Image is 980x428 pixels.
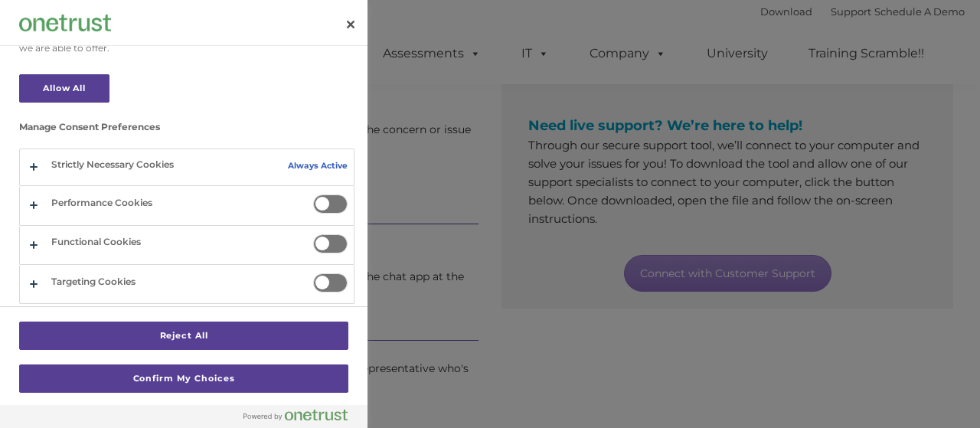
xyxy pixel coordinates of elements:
button: Allow All [19,74,109,103]
button: Reject All [19,322,348,350]
a: Powered by OneTrust Opens in a new Tab [243,409,360,428]
img: Company Logo [19,15,111,31]
h3: Manage Consent Preferences [19,122,354,140]
img: Powered by OneTrust Opens in a new Tab [243,409,348,421]
button: Confirm My Choices [19,364,348,393]
div: Company Logo [19,8,111,38]
button: Close [334,8,367,41]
